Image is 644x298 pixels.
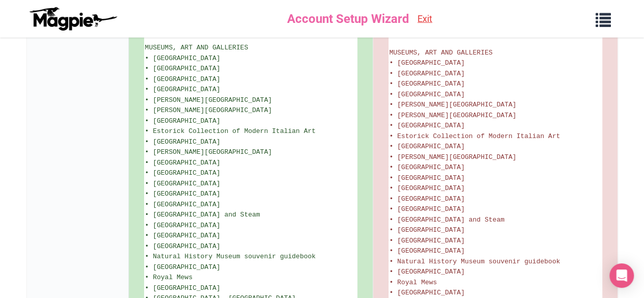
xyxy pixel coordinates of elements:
span: • [GEOGRAPHIC_DATA] [145,159,220,167]
span: • [GEOGRAPHIC_DATA] [145,263,220,271]
span: • [GEOGRAPHIC_DATA] [389,289,465,296]
span: • [PERSON_NAME][GEOGRAPHIC_DATA] [389,101,517,109]
span: • [PERSON_NAME][GEOGRAPHIC_DATA] [389,153,517,161]
span: • [PERSON_NAME][GEOGRAPHIC_DATA] [145,96,272,104]
span: • [GEOGRAPHIC_DATA] [389,247,465,255]
span: • [GEOGRAPHIC_DATA] [145,190,220,198]
span: • [GEOGRAPHIC_DATA] [145,138,220,146]
span: • [GEOGRAPHIC_DATA] [145,201,220,208]
span: • [GEOGRAPHIC_DATA] [389,143,465,150]
span: • [GEOGRAPHIC_DATA] [389,205,465,213]
span: Account Setup Wizard [287,9,409,29]
span: • [GEOGRAPHIC_DATA] [389,91,465,98]
span: • [GEOGRAPHIC_DATA] and Steam [145,211,260,219]
span: • [GEOGRAPHIC_DATA] [389,226,465,234]
span: • [GEOGRAPHIC_DATA] [145,75,220,83]
span: • [GEOGRAPHIC_DATA] [145,242,220,250]
span: • Estorick Collection of Modern Italian Art [145,127,316,135]
span: • [GEOGRAPHIC_DATA] [389,59,465,67]
span: • [GEOGRAPHIC_DATA] [389,237,465,245]
span: • [GEOGRAPHIC_DATA] [145,232,220,239]
span: • [GEOGRAPHIC_DATA] [389,122,465,129]
span: • [GEOGRAPHIC_DATA] [145,65,220,72]
span: • [GEOGRAPHIC_DATA] [389,268,465,276]
span: • [GEOGRAPHIC_DATA] [389,195,465,203]
span: • [GEOGRAPHIC_DATA] [389,164,465,171]
span: MUSEUMS, ART AND GALLERIES [145,44,248,51]
span: • Natural History Museum souvenir guidebook [145,253,316,260]
span: • [GEOGRAPHIC_DATA] [145,169,220,177]
span: • [GEOGRAPHIC_DATA] [145,117,220,125]
span: • [GEOGRAPHIC_DATA] [145,284,220,292]
div: Open Intercom Messenger [609,263,634,288]
span: • [GEOGRAPHIC_DATA] [145,180,220,187]
span: • [GEOGRAPHIC_DATA] [389,70,465,77]
a: Exit [417,12,432,26]
span: • [PERSON_NAME][GEOGRAPHIC_DATA] [389,112,517,119]
span: • [PERSON_NAME][GEOGRAPHIC_DATA] [145,106,272,114]
img: logo-ab69f6fb50320c5b225c76a69d11143b.png [27,7,119,31]
span: • Royal Mews [389,279,437,286]
span: • [PERSON_NAME][GEOGRAPHIC_DATA] [145,148,272,156]
span: • Estorick Collection of Modern Italian Art [389,132,560,140]
span: • [GEOGRAPHIC_DATA] [389,80,465,88]
span: • [GEOGRAPHIC_DATA] [145,86,220,93]
span: • [GEOGRAPHIC_DATA] [389,174,465,182]
span: • Natural History Museum souvenir guidebook [389,258,560,265]
span: MUSEUMS, ART AND GALLERIES [389,49,493,57]
span: • [GEOGRAPHIC_DATA] [389,184,465,192]
span: • [GEOGRAPHIC_DATA] [145,222,220,229]
span: • [GEOGRAPHIC_DATA] and Steam [389,216,505,224]
span: • [GEOGRAPHIC_DATA] [145,55,220,62]
span: • Royal Mews [145,274,193,281]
